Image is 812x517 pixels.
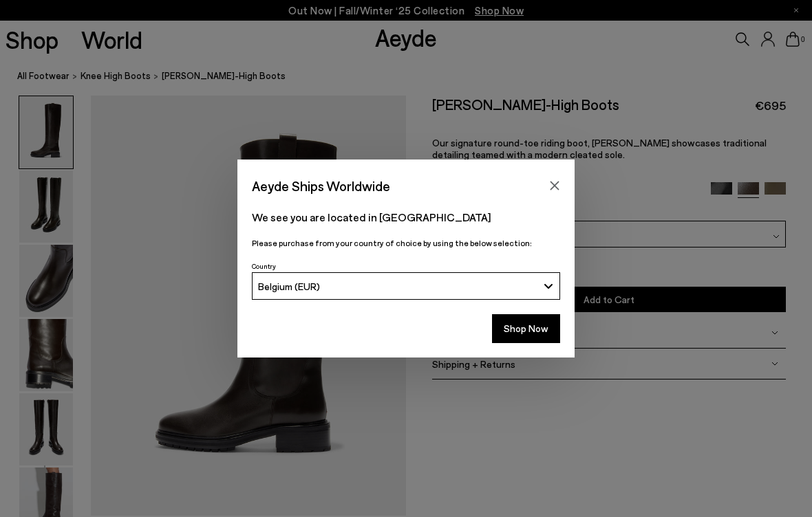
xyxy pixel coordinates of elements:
span: Belgium (EUR) [258,280,320,292]
button: Close [544,175,565,196]
span: Country [252,262,276,270]
p: We see you are located in [GEOGRAPHIC_DATA] [252,209,560,225]
button: Shop Now [492,314,560,343]
p: Please purchase from your country of choice by using the below selection: [252,236,560,250]
span: Aeyde Ships Worldwide [252,174,390,198]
